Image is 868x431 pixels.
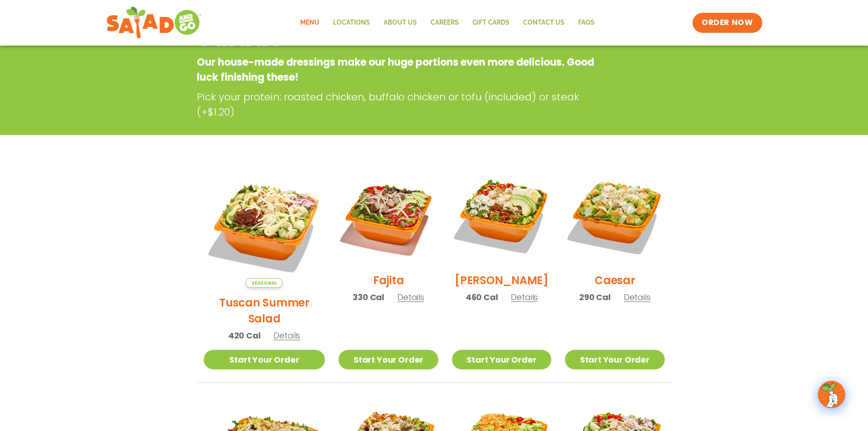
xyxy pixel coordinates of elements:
[228,329,261,342] span: 420 Cal
[511,291,538,303] span: Details
[466,12,516,33] a: GIFT CARDS
[624,291,651,303] span: Details
[204,166,325,288] img: Product photo for Tuscan Summer Salad
[455,272,549,288] h2: [PERSON_NAME]
[326,12,377,33] a: Locations
[293,12,601,33] nav: Menu
[373,272,404,288] h2: Fajita
[204,295,325,327] h2: Tuscan Summer Salad
[246,278,282,288] span: Seasonal
[595,272,635,288] h2: Caesar
[424,12,466,33] a: Careers
[819,382,844,407] img: wpChatIcon
[197,89,602,119] p: Pick your protein: roasted chicken, buffalo chicken or tofu (included) or steak (+$1.20)
[466,291,498,303] span: 460 Cal
[377,12,424,33] a: About Us
[452,350,551,369] a: Start Your Order
[565,166,664,265] img: Product photo for Caesar Salad
[571,12,601,33] a: FAQs
[693,13,762,33] a: ORDER NOW
[579,291,611,303] span: 290 Cal
[702,17,753,28] span: ORDER NOW
[353,291,384,303] span: 330 Cal
[204,350,325,369] a: Start Your Order
[452,166,551,265] img: Product photo for Cobb Salad
[273,330,300,341] span: Details
[339,166,438,265] img: Product photo for Fajita Salad
[397,291,424,303] span: Details
[106,5,202,41] img: new-SAG-logo-768×292
[293,12,326,33] a: Menu
[565,350,664,369] a: Start Your Order
[339,350,438,369] a: Start Your Order
[516,12,571,33] a: Contact Us
[197,55,598,85] p: Our house-made dressings make our huge portions even more delicious. Good luck finishing these!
